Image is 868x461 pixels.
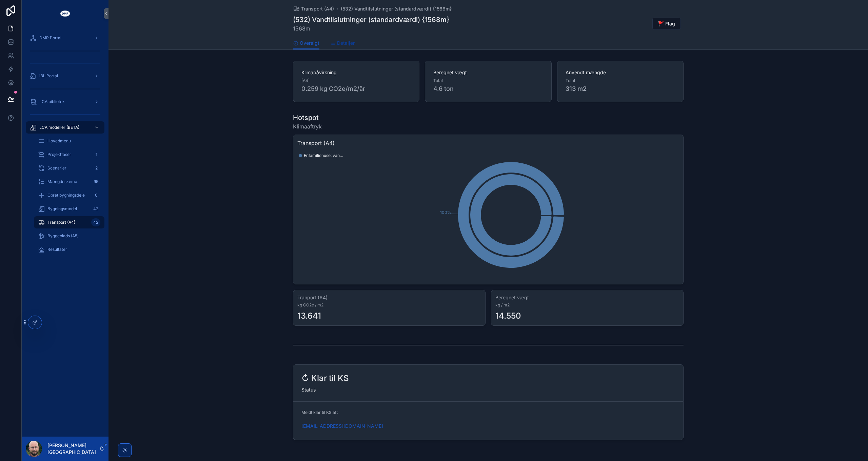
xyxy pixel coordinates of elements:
span: Status [301,387,316,393]
span: Meldt klar til KS af: [301,410,338,415]
h1: Hotspot [293,113,322,122]
a: Detaljer [330,37,355,51]
span: Resultater [47,247,67,252]
span: Oversigt [300,40,319,46]
div: 13.641 [297,310,321,321]
div: 1 [92,151,100,159]
a: LCA bibliotek [26,96,104,108]
a: Oversigt [293,37,319,50]
span: 1568m [293,24,450,33]
span: DMR Portal [39,35,61,41]
span: Detaljer [337,40,355,46]
a: Opret bygningsdele0 [34,189,104,201]
img: App logo [60,8,71,19]
a: Mængdeskema95 [34,176,104,188]
a: Transport (A4) [293,5,334,12]
span: Klimaaftryk [293,122,322,131]
div: 14.550 [495,310,521,321]
span: Hovedmenu [47,138,71,144]
div: 95 [92,178,100,186]
span: [A4] [301,78,310,83]
h3: Beregnet vægt [495,294,679,301]
tspan: 100% [440,210,451,215]
div: 42 [91,205,100,213]
span: 🚩 Flag [658,20,675,27]
a: LCA modeller (BETA) [26,121,104,134]
a: (532) Vandtilslutninger (standardværdi) {1568m} [341,5,452,12]
span: Total [566,78,575,83]
a: Projektfaser1 [34,148,104,161]
span: Mængdeskema [47,179,77,184]
h2: ↻ Klar til KS [301,373,349,384]
p: [PERSON_NAME] [GEOGRAPHIC_DATA] [47,442,99,456]
div: 42 [91,218,100,226]
a: DMR Portal [26,32,104,44]
span: Beregnet vægt [433,69,543,76]
span: Enfamiliehuse: vand | [1 m2/m2] {2813a} [304,153,344,158]
span: Anvendt mængde [566,69,675,76]
span: 0.259 kg CO2e/m2/år [301,84,411,94]
div: scrollable content [22,27,108,264]
button: 🚩 Flag [652,18,681,30]
span: Total [433,78,443,83]
div: 2 [92,164,100,172]
span: Byggeplads (A5) [47,233,79,239]
span: 4.6 ton [433,84,543,94]
a: Hovedmenu [34,135,104,147]
span: Bygningsmodel [47,206,77,212]
a: Byggeplads (A5) [34,230,104,242]
span: Opret bygningsdele [47,193,85,198]
a: Scenarier2 [34,162,104,174]
span: Transport (A4) [47,220,75,225]
a: Transport (A4)42 [34,216,104,228]
a: Resultater [34,243,104,256]
span: Projektfaser [47,152,71,157]
a: Bygningsmodel42 [34,203,104,215]
span: kg / m2 [495,302,679,308]
span: kg CO2e / m2 [297,302,481,308]
div: 0 [92,191,100,199]
a: [EMAIL_ADDRESS][DOMAIN_NAME] [301,423,383,429]
a: iBL Portal [26,70,104,82]
span: Scenarier [47,165,66,171]
span: Klimapåvirkning [301,69,411,76]
span: iBL Portal [39,73,58,79]
span: Transport (A4) [301,5,334,12]
span: LCA bibliotek [39,99,65,104]
span: LCA modeller (BETA) [39,125,79,130]
h3: Tranport (A4) [297,294,481,301]
h1: (532) Vandtilslutninger (standardværdi) {1568m} [293,15,450,24]
h4: 313 m2 [566,84,675,93]
div: chart [297,150,679,280]
span: Transport (A4) [297,139,679,147]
